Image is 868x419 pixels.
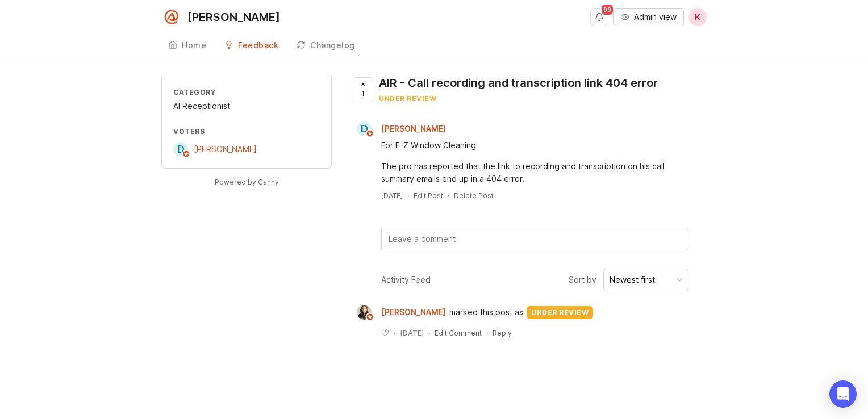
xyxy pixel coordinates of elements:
[290,34,362,57] a: Changelog
[353,77,373,102] button: 1
[161,34,213,57] a: Home
[400,329,424,337] time: [DATE]
[428,328,430,338] div: ·
[695,10,701,24] span: K
[173,142,188,157] div: D
[381,306,446,319] span: [PERSON_NAME]
[610,274,655,286] div: Newest first
[173,127,320,136] div: Voters
[187,11,280,23] div: [PERSON_NAME]
[394,328,395,338] div: ·
[381,139,688,152] div: For E-Z Window Cleaning
[173,87,320,97] div: Category
[357,305,372,320] img: Ysabelle Eugenio
[407,191,409,200] div: ·
[381,274,431,286] div: Activity Feed
[173,142,257,157] a: D[PERSON_NAME]
[366,313,374,321] img: member badge
[361,89,365,98] span: 1
[350,305,449,320] a: Ysabelle Eugenio[PERSON_NAME]
[448,191,449,200] div: ·
[381,124,446,133] span: [PERSON_NAME]
[381,160,688,185] div: The pro has reported that the link to recording and transcription on his call summary emails end ...
[602,5,613,15] span: 99
[161,7,182,27] img: Smith.ai logo
[454,191,494,200] div: Delete Post
[238,41,278,49] div: Feedback
[449,306,523,319] span: marked this post as
[379,94,658,103] div: under review
[435,328,482,338] div: Edit Comment
[357,121,372,136] div: D
[182,150,191,158] img: member badge
[350,121,455,136] a: D[PERSON_NAME]
[182,41,206,49] div: Home
[218,34,285,57] a: Feedback
[829,380,857,408] div: Open Intercom Messenger
[486,328,488,338] div: ·
[213,175,281,188] a: Powered by Canny
[634,11,677,23] span: Admin view
[381,191,403,200] a: [DATE]
[688,8,707,26] button: K
[590,8,608,26] button: Notifications
[569,274,596,286] span: Sort by
[414,191,443,200] div: Edit Post
[173,100,320,112] div: AI Receptionist
[310,41,355,49] div: Changelog
[194,144,257,154] span: [PERSON_NAME]
[527,306,593,319] div: under review
[366,129,374,138] img: member badge
[493,328,512,338] div: Reply
[379,75,658,91] div: AIR - Call recording and transcription link 404 error
[613,8,684,26] button: Admin view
